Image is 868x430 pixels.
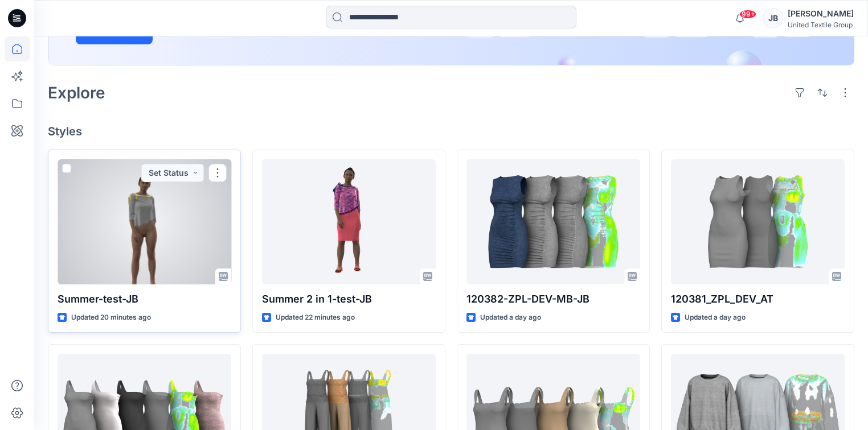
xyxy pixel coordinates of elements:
p: Updated a day ago [685,312,746,324]
p: 120381_ZPL_DEV_AT [671,291,845,307]
a: 120382-ZPL-DEV-MB-JB [466,159,640,284]
p: Summer-test-JB [58,291,231,307]
p: Updated 20 minutes ago [71,312,151,324]
p: Summer 2 in 1-test-JB [262,291,436,307]
span: 99+ [739,10,756,19]
a: 120381_ZPL_DEV_AT [671,159,845,284]
p: 120382-ZPL-DEV-MB-JB [466,291,640,307]
h4: Styles [48,125,854,138]
a: Summer 2 in 1-test-JB [262,159,436,284]
div: JB [763,8,783,28]
p: Updated a day ago [480,312,541,324]
a: Summer-test-JB [58,159,231,284]
div: [PERSON_NAME] [788,7,854,20]
div: United Textile Group [788,20,854,29]
h2: Explore [48,84,105,102]
p: Updated 22 minutes ago [276,312,355,324]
